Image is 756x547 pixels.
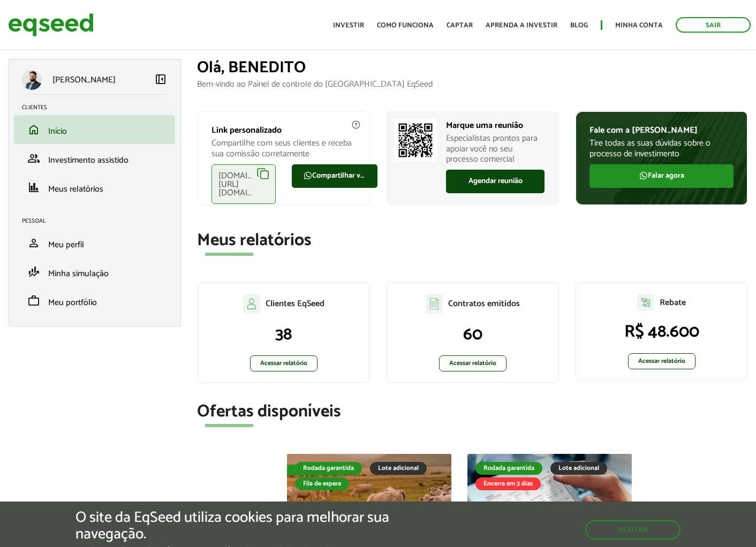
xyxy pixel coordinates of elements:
[377,22,434,29] a: Como funciona
[486,22,557,29] a: Aprenda a investir
[676,17,751,33] a: Sair
[475,462,542,475] div: Rodada garantida
[14,173,175,202] li: Meus relatórios
[27,181,40,194] span: finance
[22,237,167,249] a: personMeu perfil
[447,22,473,29] a: Captar
[570,22,588,29] a: Blog
[589,138,734,158] p: Tire todas as suas dúvidas sobre o processo de investimento
[370,462,427,475] div: Lote adicional
[446,120,545,131] p: Marque uma reunião
[48,238,84,252] span: Meu perfil
[22,181,167,194] a: financeMeus relatórios
[27,237,40,249] span: person
[660,298,686,308] p: Rebate
[22,218,175,224] h2: Pessoal
[27,265,40,278] span: finance_mode
[27,152,40,165] span: group
[14,229,175,257] li: Meu perfil
[589,164,734,188] a: Falar agora
[48,295,97,310] span: Meu portfólio
[292,164,377,188] a: Compartilhar via WhatsApp
[14,286,175,315] li: Meu portfólio
[197,59,748,77] h1: Olá, BENEDITO
[637,294,654,311] img: agent-relatorio.svg
[154,73,167,86] span: left_panel_close
[22,265,167,278] a: finance_modeMinha simulação
[197,402,748,421] h2: Ofertas disponíveis
[304,171,312,180] img: FaWhatsapp.svg
[243,294,260,313] img: agent-clientes.svg
[75,510,439,543] h5: O site da EqSeed utiliza cookies para melhorar sua navegação.
[14,115,175,144] li: Início
[398,324,547,345] p: 60
[48,124,67,139] span: Início
[211,138,356,158] p: Compartilhe com seus clientes e receba sua comissão corretamente
[351,120,361,130] img: agent-meulink-info2.svg
[639,171,648,180] img: FaWhatsapp.svg
[48,153,128,168] span: Investimento assistido
[446,133,545,164] p: Especialistas prontos para apoiar você no seu processo comercial
[211,164,276,204] div: [DOMAIN_NAME][URL][DOMAIN_NAME]
[14,257,175,286] li: Minha simulação
[22,123,167,136] a: homeInício
[589,125,734,135] p: Fale com a [PERSON_NAME]
[333,22,364,29] a: Investir
[27,294,40,307] span: work
[48,182,103,196] span: Meus relatórios
[27,123,40,136] span: home
[628,353,695,369] a: Acessar relatório
[295,477,349,490] div: Fila de espera
[426,294,443,314] img: agent-contratos.svg
[197,231,748,250] h2: Meus relatórios
[22,294,167,307] a: workMeu portfólio
[8,11,94,39] img: EqSeed
[154,73,167,88] a: Colapsar menu
[287,465,342,475] div: Fila de espera
[587,322,736,342] p: R$ 48.600
[52,75,116,85] p: [PERSON_NAME]
[48,267,109,281] span: Minha simulação
[550,462,607,475] div: Lote adicional
[615,22,663,29] a: Minha conta
[14,144,175,173] li: Investimento assistido
[295,462,362,475] div: Rodada garantida
[446,170,545,193] a: Agendar reunião
[448,299,520,309] p: Contratos emitidos
[439,355,506,371] a: Acessar relatório
[394,119,437,162] img: Marcar reunião com consultor
[22,104,175,111] h2: Clientes
[585,520,681,540] button: Aceitar
[197,79,748,89] p: Bem-vindo ao Painel de controle do [GEOGRAPHIC_DATA] EqSeed
[209,324,358,345] p: 38
[266,299,324,309] p: Clientes EqSeed
[250,355,317,371] a: Acessar relatório
[22,152,167,165] a: groupInvestimento assistido
[475,477,541,490] div: Encerra em 3 dias
[211,125,356,135] p: Link personalizado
